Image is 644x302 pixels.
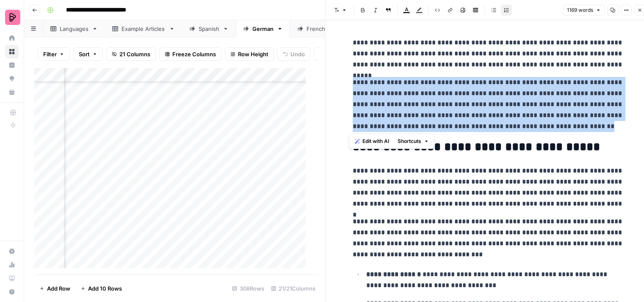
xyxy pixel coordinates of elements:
a: Languages [43,20,105,37]
button: Shortcuts [394,136,432,147]
a: Home [5,31,19,45]
a: Example Articles [105,20,182,37]
div: 308 Rows [229,282,268,295]
span: Filter [43,50,57,58]
button: Workspace: Preply [5,7,19,28]
a: Opportunities [5,72,19,85]
span: 1169 words [567,6,593,14]
div: Languages [60,25,88,33]
div: 21/21 Columns [268,282,319,295]
button: Add Row [34,282,75,295]
button: 21 Columns [106,47,156,61]
a: Browse [5,45,19,58]
button: Undo [277,47,310,61]
div: Spanish [199,25,219,33]
span: Row Height [238,50,268,58]
a: French [290,20,342,37]
a: Settings [5,244,19,258]
div: French [307,25,326,33]
button: 1169 words [563,5,605,16]
span: Freeze Columns [172,50,216,58]
a: Learning Hub [5,272,19,285]
img: Preply Logo [5,10,20,25]
a: Your Data [5,85,19,99]
a: Spanish [182,20,236,37]
button: Freeze Columns [159,47,221,61]
a: Usage [5,258,19,272]
span: Edit with AI [362,137,389,145]
span: Sort [79,50,90,58]
button: Edit with AI [351,136,392,147]
a: Insights [5,58,19,72]
div: Example Articles [122,25,166,33]
button: Help + Support [5,285,19,299]
button: Row Height [225,47,274,61]
span: Add 10 Rows [88,284,122,293]
span: 21 Columns [119,50,150,58]
button: Filter [38,47,70,61]
span: Shortcuts [398,137,421,145]
span: Add Row [47,284,70,293]
span: Undo [290,50,305,58]
a: German [236,20,290,37]
button: Sort [73,47,103,61]
button: Add 10 Rows [75,282,127,295]
div: German [252,25,274,33]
